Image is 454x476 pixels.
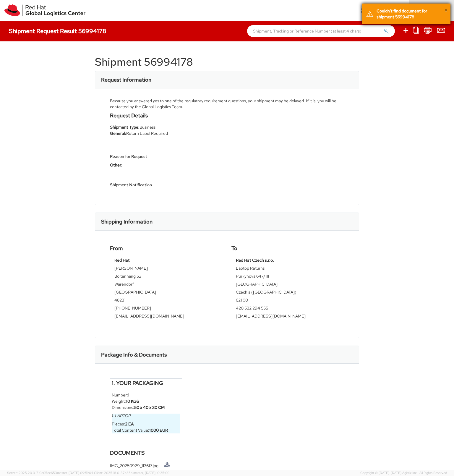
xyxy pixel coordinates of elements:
strong: Shipment Type: [110,124,140,130]
strong: General: [110,131,126,136]
span: Client: 2025.18.0-37e85b1 [94,471,169,475]
td: Laptop Returns [236,265,340,273]
h4: Shipment Request Result 56994178 [9,28,106,34]
li: Business [110,124,223,130]
strong: 2 EA [125,421,134,427]
li: Number: [112,392,180,398]
td: [GEOGRAPHIC_DATA] [114,289,218,297]
td: 420 532 294 555 [236,305,340,313]
span: master, [DATE] 10:25:00 [133,471,169,475]
td: Czechia ([GEOGRAPHIC_DATA]) [236,289,340,297]
h5: Shipment Notification [110,183,223,187]
li: IMG_20250929_113617.jpg [110,462,344,469]
span: Server: 2025.20.0-710e05ee653 [7,471,93,475]
td: [EMAIL_ADDRESS][DOMAIN_NAME] [114,313,218,321]
span: Copyright © [DATE]-[DATE] Agistix Inc., All Rights Reserved [360,471,447,475]
h3: Shipping Information [101,219,153,225]
strong: Red Hat [114,258,130,263]
strong: 10 KGS [126,399,139,404]
strong: 1 [128,392,129,398]
div: Because you answered yes to one of the regulatory requirement questions, your shipment may be del... [110,98,344,110]
h4: 1. Your Packaging [112,380,180,386]
td: Warendorf [114,281,218,289]
h5: Reason for Request [110,154,223,159]
strong: 50 x 40 x 30 CM [134,405,165,410]
h6: 1. Laptop [112,414,180,418]
strong: 1000 EUR [149,428,168,433]
h3: Request Information [101,77,151,83]
li: Pieces: [112,421,180,427]
h1: Shipment 56994178 [95,56,359,68]
strong: Other: [110,162,122,168]
td: [GEOGRAPHIC_DATA] [236,281,340,289]
input: Shipment, Tracking or Reference Number (at least 4 chars) [247,25,395,37]
button: × [444,6,448,15]
li: Weight: [112,398,180,404]
li: Dimensions: [112,404,180,411]
li: Total Content Value: [112,427,180,433]
h4: Documents [110,450,344,456]
h4: To [231,245,344,251]
strong: Red Hat Czech s.r.o. [236,258,274,263]
h4: Request Details [110,113,223,119]
td: [PHONE_NUMBER] [114,305,218,313]
td: [EMAIL_ADDRESS][DOMAIN_NAME] [236,313,340,321]
td: [PERSON_NAME] [114,265,218,273]
li: Return Label Required [110,130,223,137]
h4: From [110,245,223,251]
div: Couldn't find document for shipment 56994178 [377,8,446,20]
td: Boltenhang 52 [114,273,218,281]
span: master, [DATE] 09:51:04 [57,471,93,475]
td: 621 00 [236,297,340,305]
td: Purkynova 647/111 [236,273,340,281]
td: 48231 [114,297,218,305]
img: rh-logistics-00dfa346123c4ec078e1.svg [4,4,85,16]
h3: Package Info & Documents [101,352,167,358]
